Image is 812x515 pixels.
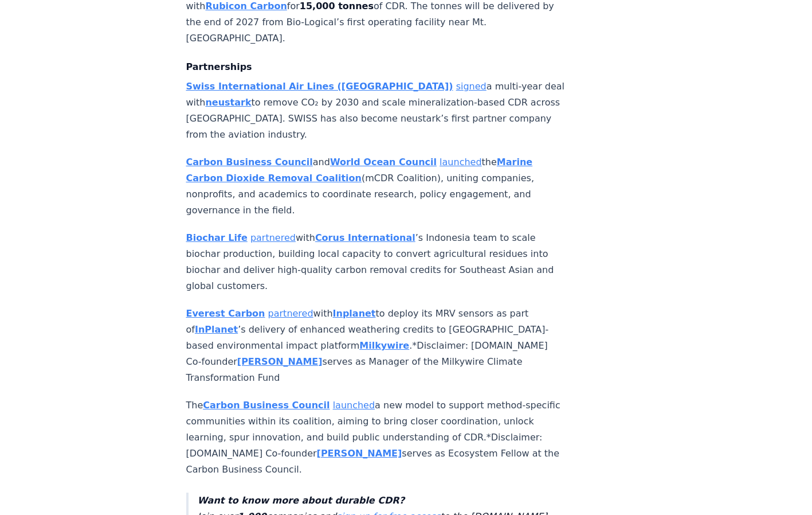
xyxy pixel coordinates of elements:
[195,324,238,335] a: InPlanet
[333,308,376,319] a: Inplanet
[186,306,566,386] p: with to deploy its MRV sensors as part of ’s delivery of enhanced weathering credits to [GEOGRAPH...
[440,157,481,167] a: launched
[186,154,566,219] p: and the (mCDR Coalition), uniting companies, nonprofits, and academics to coordinate research, po...
[186,81,453,92] a: Swiss International Air Lines ([GEOGRAPHIC_DATA])
[205,97,251,108] a: neustark
[186,79,566,143] p: a multi-year deal with to remove CO₂ by 2030 and scale mineralization-based CDR across [GEOGRAPHI...
[186,157,313,167] a: Carbon Business Council
[186,61,252,72] strong: Partnerships
[186,232,248,243] a: Biochar Life
[237,356,323,367] a: [PERSON_NAME]
[203,400,329,411] a: Carbon Business Council
[186,397,566,478] p: The a new model to support method-specific communities within its coalition, aiming to bring clos...
[250,232,296,243] a: partnered
[333,400,375,411] a: launched
[317,448,402,459] a: [PERSON_NAME]
[359,340,409,351] a: Milkywire
[186,230,566,294] p: with ’s Indonesia team to scale biochar production, building local capacity to convert agricultur...
[186,308,265,319] a: Everest Carbon
[198,495,405,506] strong: Want to know more about durable CDR?
[268,308,313,319] a: partnered
[205,1,287,11] a: Rubicon Carbon
[456,81,487,92] a: signed
[300,1,374,11] strong: 15,000 tonnes
[315,232,415,243] a: Corus International
[330,157,437,167] a: World Ocean Council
